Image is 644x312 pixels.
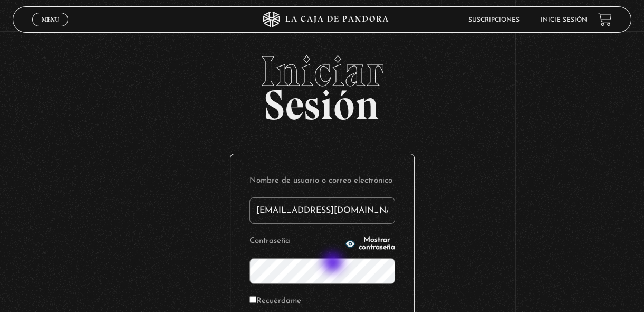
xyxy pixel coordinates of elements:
span: Mostrar contraseña [359,237,395,251]
a: Inicie sesión [541,17,587,23]
label: Recuérdame [249,294,301,310]
span: Cerrar [38,25,63,33]
label: Contraseña [249,233,342,250]
span: Iniciar [13,50,631,92]
span: Menu [42,16,59,23]
h2: Sesión [13,50,631,118]
button: Mostrar contraseña [345,237,395,251]
a: Suscripciones [468,17,520,23]
label: Nombre de usuario o correo electrónico [249,173,395,190]
input: Recuérdame [249,296,256,303]
a: View your shopping cart [598,12,612,26]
